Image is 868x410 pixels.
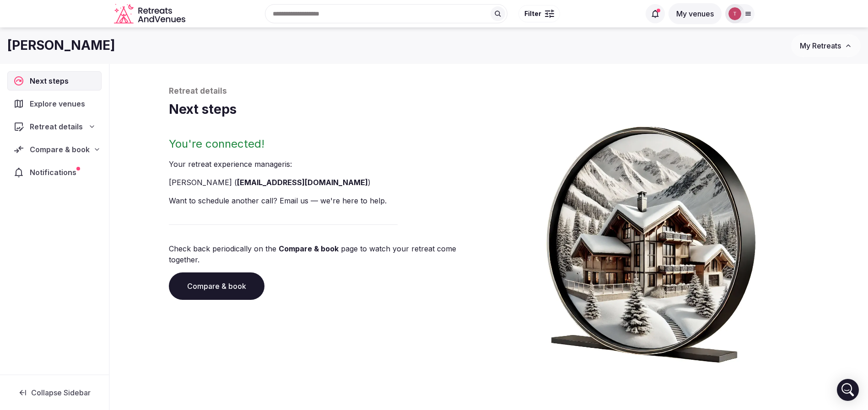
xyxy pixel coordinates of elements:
[7,71,102,91] a: Next steps
[800,41,841,50] span: My Retreats
[7,383,102,403] button: Collapse Sidebar
[669,3,722,24] button: My venues
[169,86,809,97] p: Retreat details
[114,4,187,24] a: Visit the homepage
[529,118,773,363] img: Winter chalet retreat in picture frame
[7,94,102,113] a: Explore venues
[31,388,91,397] span: Collapse Sidebar
[237,178,368,187] a: [EMAIL_ADDRESS][DOMAIN_NAME]
[169,137,485,151] h2: You're connected!
[7,163,102,182] a: Notifications
[169,101,809,118] h1: Next steps
[30,144,90,155] span: Compare & book
[169,177,485,188] li: [PERSON_NAME] ( )
[30,75,72,86] span: Next steps
[169,159,485,170] p: Your retreat experience manager is :
[837,379,859,401] div: Open Intercom Messenger
[114,4,187,24] svg: Retreats and Venues company logo
[279,244,339,253] a: Compare & book
[169,243,485,265] p: Check back periodically on the page to watch your retreat come together.
[30,167,80,178] span: Notifications
[30,121,83,132] span: Retreat details
[728,7,741,20] img: Thiago Martins
[791,34,861,57] button: My Retreats
[669,9,722,18] a: My venues
[518,5,560,22] button: Filter
[524,9,541,18] span: Filter
[169,195,485,206] p: Want to schedule another call? Email us — we're here to help.
[7,37,115,54] h1: [PERSON_NAME]
[30,98,89,109] span: Explore venues
[169,272,264,300] a: Compare & book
